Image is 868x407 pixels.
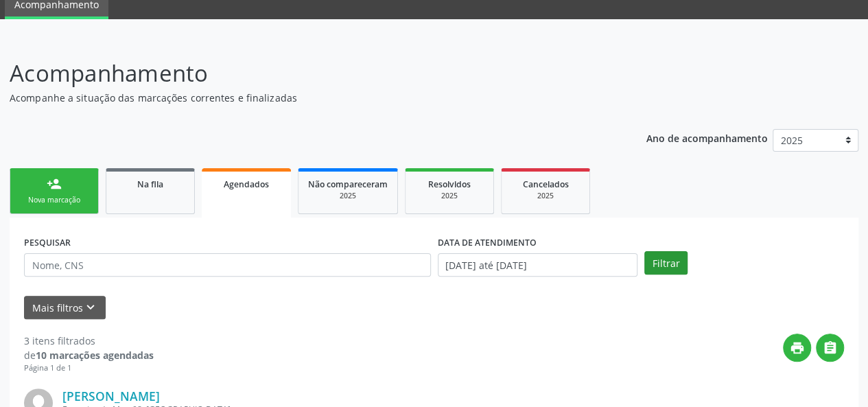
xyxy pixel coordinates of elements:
[415,191,484,201] div: 2025
[62,388,160,404] a: [PERSON_NAME]
[10,91,604,105] p: Acompanhe a situação das marcações correntes e finalizadas
[644,251,688,275] button: Filtrar
[511,191,580,201] div: 2025
[10,56,604,91] p: Acompanhamento
[790,340,805,356] i: print
[438,253,637,277] input: Selecione um intervalo
[428,178,471,190] span: Resolvidos
[816,334,844,362] button: 
[308,178,388,190] span: Não compareceram
[24,296,106,320] button: Mais filtroskeyboard_arrow_down
[20,195,89,205] div: Nova marcação
[646,129,768,146] p: Ano de acompanhamento
[438,232,537,253] label: DATA DE ATENDIMENTO
[24,362,154,374] div: Página 1 de 1
[523,178,569,190] span: Cancelados
[47,176,62,191] div: person_add
[308,191,388,201] div: 2025
[24,232,71,253] label: PESQUISAR
[783,334,811,362] button: print
[137,178,163,190] span: Na fila
[36,349,154,362] strong: 10 marcações agendadas
[224,178,269,190] span: Agendados
[823,340,838,356] i: 
[24,348,154,362] div: de
[24,253,431,277] input: Nome, CNS
[83,300,98,315] i: keyboard_arrow_down
[24,334,154,348] div: 3 itens filtrados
